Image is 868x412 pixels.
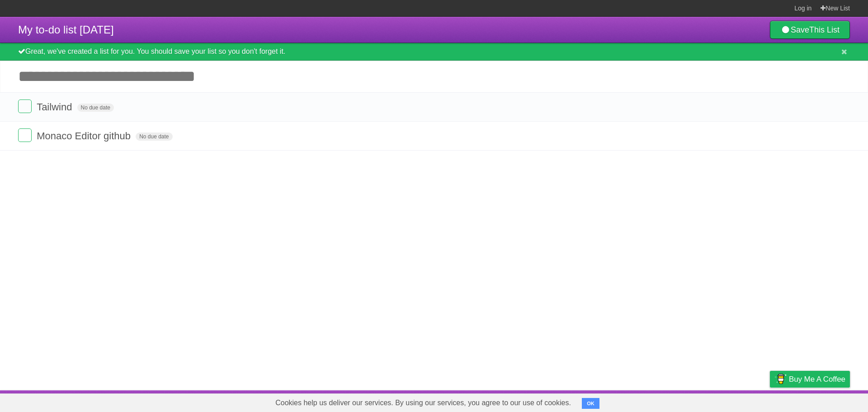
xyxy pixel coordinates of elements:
[774,371,787,387] img: Buy me a coffee
[793,393,850,410] a: Suggest a feature
[37,130,133,142] span: Monaco Editor github
[77,104,114,112] span: No due date
[18,128,32,142] label: Done
[758,393,782,410] a: Privacy
[266,394,580,412] span: Cookies help us deliver our services. By using our services, you agree to our use of cookies.
[37,101,74,113] span: Tailwind
[18,24,114,36] span: My to-do list [DATE]
[770,371,850,388] a: Buy me a coffee
[136,133,172,141] span: No due date
[789,371,845,387] span: Buy me a coffee
[582,398,599,409] button: OK
[650,393,669,410] a: About
[809,25,840,34] b: This List
[770,21,850,39] a: SaveThis List
[679,393,716,410] a: Developers
[18,99,32,113] label: Done
[727,393,747,410] a: Terms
